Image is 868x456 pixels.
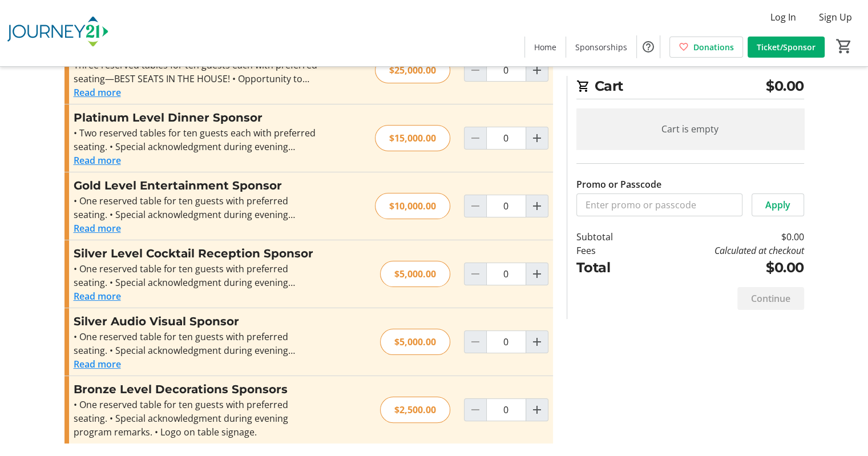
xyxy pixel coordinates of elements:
button: Increment by one [526,331,548,353]
div: $5,000.00 [380,261,450,287]
div: $2,500.00 [380,397,450,423]
a: Donations [669,37,743,58]
input: Silver Audio Visual Sponsor Quantity [486,330,526,353]
button: Apply [752,193,804,216]
input: Bronze Level Decorations Sponsors Quantity [486,398,526,421]
input: Presenting Sponsor Quantity [486,59,526,82]
button: Read more [74,221,121,235]
h3: Gold Level Entertainment Sponsor [74,177,323,194]
button: Cart [834,36,854,57]
span: Sponsorships [575,41,627,53]
td: Subtotal [576,230,643,244]
div: • Two reserved tables for ten guests each with preferred seating. • Special acknowledgment during... [74,126,323,154]
span: Sign Up [819,10,852,24]
input: Platinum Level Dinner Sponsor Quantity [486,127,526,150]
img: Journey21's Logo [7,5,108,62]
button: Read more [74,154,121,167]
button: Increment by one [526,127,548,149]
label: Promo or Passcode [576,177,661,191]
span: Ticket/Sponsor [757,41,815,53]
div: Cart is empty [576,108,804,150]
td: $0.00 [642,230,804,244]
h3: Bronze Level Decorations Sponsors [74,381,323,398]
a: Home [525,37,566,58]
span: $0.00 [766,76,804,96]
button: Read more [74,86,121,99]
input: Gold Level Entertainment Sponsor Quantity [486,195,526,217]
td: Fees [576,244,643,257]
h3: Silver Audio Visual Sponsor [74,313,323,330]
div: $5,000.00 [380,329,450,355]
span: Donations [693,41,734,53]
a: Sponsorships [566,37,636,58]
div: $25,000.00 [375,57,450,83]
div: • One reserved table for ten guests with preferred seating. • Special acknowledgment during eveni... [74,330,323,357]
span: Log In [770,10,796,24]
a: Ticket/Sponsor [748,37,825,58]
button: Increment by one [526,59,548,81]
button: Read more [74,357,121,371]
h3: Silver Level Cocktail Reception Sponsor [74,245,323,262]
span: Home [534,41,556,53]
button: Read more [74,289,121,303]
button: Increment by one [526,263,548,285]
h3: Platinum Level Dinner Sponsor [74,109,323,126]
div: • One reserved table for ten guests with preferred seating. • Special acknowledgment during eveni... [74,194,323,221]
input: Silver Level Cocktail Reception Sponsor Quantity [486,263,526,285]
button: Help [637,35,660,58]
td: $0.00 [642,257,804,278]
td: Calculated at checkout [642,244,804,257]
div: Three reserved tables for ten guests each with preferred seating—BEST SEATS IN THE HOUSE! • Oppor... [74,58,323,86]
input: Enter promo or passcode [576,193,742,216]
button: Log In [761,8,805,26]
td: Total [576,257,643,278]
button: Increment by one [526,399,548,421]
div: • One reserved table for ten guests with preferred seating. • Special acknowledgment during eveni... [74,398,323,439]
button: Increment by one [526,195,548,217]
h2: Cart [576,76,804,99]
button: Sign Up [810,8,861,26]
div: • One reserved table for ten guests with preferred seating. • Special acknowledgment during eveni... [74,262,323,289]
span: Apply [765,198,790,212]
div: $15,000.00 [375,125,450,151]
div: $10,000.00 [375,193,450,219]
